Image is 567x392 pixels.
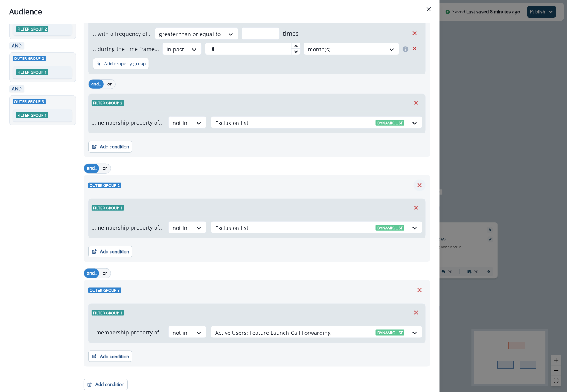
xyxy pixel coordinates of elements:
[84,379,128,390] button: Add condition
[88,183,121,188] span: Outer group 2
[88,288,121,293] span: Outer group 3
[92,119,164,127] p: ...membership property of...
[99,164,111,173] button: or
[410,202,422,214] button: Remove
[414,284,426,296] button: Remove
[93,45,159,53] p: ...during the time frame...
[88,351,132,362] button: Add condition
[16,26,48,32] span: Filter group 2
[13,99,46,104] span: Outer group 3
[92,328,164,336] p: ...membership property of...
[410,307,422,318] button: Remove
[92,205,124,211] span: Filter group 1
[16,69,48,75] span: Filter group 1
[89,80,104,89] button: and..
[13,56,46,61] span: Outer group 2
[99,269,111,278] button: or
[104,61,146,66] p: Add property group
[93,58,149,69] button: Add property group
[104,80,115,89] button: or
[414,180,426,191] button: Remove
[409,27,421,39] button: Remove
[84,269,99,278] button: and..
[9,6,430,18] div: Audience
[11,85,23,92] p: AND
[11,42,23,49] p: AND
[16,112,48,118] span: Filter group 1
[283,29,299,38] p: times
[92,310,124,316] span: Filter group 1
[423,3,435,15] button: Close
[88,141,132,153] button: Add condition
[88,246,132,257] button: Add condition
[92,223,164,231] p: ...membership property of...
[93,30,152,38] p: ...with a frequency of...
[92,100,124,106] span: Filter group 2
[410,97,422,109] button: Remove
[409,43,421,54] button: Remove
[84,164,99,173] button: and..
